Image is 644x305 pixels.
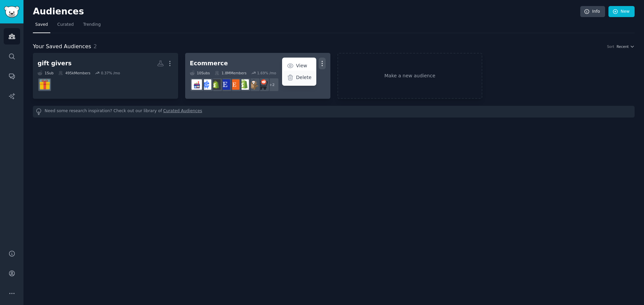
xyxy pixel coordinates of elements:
div: 1 Sub [38,71,54,75]
img: EtsySellers [220,79,230,90]
img: shopify [238,79,249,90]
div: Sort [607,44,614,49]
img: ecommercemarketing [201,79,211,90]
span: Your Saved Audiences [33,43,91,51]
div: gift givers [38,59,71,68]
div: 495k Members [58,71,91,75]
img: ecommerce [257,79,268,90]
p: Delete [296,74,312,81]
div: 0.37 % /mo [101,71,120,75]
h2: Audiences [33,6,580,17]
span: Curated [57,22,74,28]
div: + 2 [265,78,279,92]
img: ecommerce_growth [192,79,202,90]
div: 1.69 % /mo [257,71,276,75]
a: Curated Audiences [163,108,202,115]
a: gift givers1Sub495kMembers0.37% /moGiftIdeas [33,53,178,99]
a: View [283,59,315,73]
img: GummySearch logo [4,6,19,18]
a: Curated [55,19,76,33]
a: Make a new audience [337,53,483,99]
a: Saved [33,19,50,33]
span: Recent [616,44,629,49]
img: reviewmyshopify [210,79,221,90]
div: 1.8M Members [215,71,247,75]
a: Info [580,6,605,17]
img: dropship [248,79,258,90]
span: Trending [83,22,101,28]
img: Etsy [229,79,239,90]
span: Saved [35,22,48,28]
span: 2 [94,43,97,50]
p: View [296,62,307,69]
button: Recent [616,44,635,49]
div: Ecommerce [190,59,228,68]
img: GiftIdeas [40,79,50,90]
a: EcommerceViewDelete10Subs1.8MMembers1.69% /mo+2ecommercedropshipshopifyEtsyEtsySellersreviewmysho... [185,53,330,99]
a: New [608,6,635,17]
div: Need some research inspiration? Check out our library of [33,106,635,118]
a: Trending [81,19,103,33]
div: 10 Sub s [190,71,210,75]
